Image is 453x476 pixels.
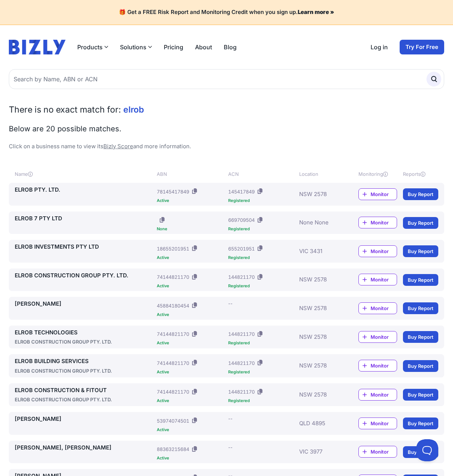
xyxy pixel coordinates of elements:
[157,359,189,367] div: 74144821170
[15,357,154,366] a: ELROB BUILDING SERVICES
[228,444,233,451] div: --
[228,388,255,395] div: 144821170
[403,274,438,286] a: Buy Report
[228,170,296,178] div: ACN
[77,43,108,51] button: Products
[9,142,444,151] p: Click on a business name to view its and more information.
[228,256,296,260] div: Registered
[358,302,397,314] a: Monitor
[195,43,212,51] a: About
[358,170,397,178] div: Monitoring
[15,243,154,251] a: ELROB INVESTMENTS PTY LTD
[299,415,350,432] div: QLD 4895
[228,399,296,403] div: Registered
[15,328,154,337] a: ELROB TECHNOLOGIES
[299,170,350,178] div: Location
[299,271,350,288] div: NSW 2578
[228,370,296,374] div: Registered
[400,40,444,54] a: Try For Free
[157,456,225,460] div: Active
[403,302,438,314] a: Buy Report
[15,415,154,423] a: [PERSON_NAME]
[403,418,438,429] a: Buy Report
[299,214,350,231] div: None None
[371,276,397,283] span: Monitor
[9,104,121,115] span: There is no exact match for:
[15,214,154,223] a: ELROB 7 PTY LTD
[164,43,183,51] a: Pricing
[228,273,255,281] div: 144821170
[15,386,154,395] a: ELROB CONSTRUCTION & FITOUT
[403,170,438,178] div: Reports
[358,360,397,372] a: Monitor
[371,420,397,427] span: Monitor
[403,389,438,401] a: Buy Report
[358,274,397,285] a: Monitor
[157,445,189,453] div: 88363215684
[157,428,225,432] div: Active
[358,245,397,257] a: Monitor
[228,330,255,338] div: 144821170
[9,69,444,89] input: Search by Name, ABN or ACN
[123,104,144,115] span: elrob
[157,302,189,309] div: 45884180454
[228,284,296,288] div: Registered
[224,43,237,51] a: Blog
[358,389,397,401] a: Monitor
[299,357,350,374] div: NSW 2578
[15,367,154,374] div: ELROB CONSTRUCTION GROUP PTY. LTD.
[157,170,225,178] div: ABN
[228,359,255,367] div: 144821170
[403,360,438,372] a: Buy Report
[9,9,444,16] h4: 🎁 Get a FREE Risk Report and Monitoring Credit when you sign up.
[157,273,189,281] div: 74144821170
[103,143,133,150] a: Bizly Score
[157,341,225,345] div: Active
[403,188,438,200] a: Buy Report
[298,8,334,15] a: Learn more »
[371,448,397,455] span: Monitor
[120,43,152,51] button: Solutions
[299,300,350,317] div: NSW 2578
[157,370,225,374] div: Active
[403,446,438,458] a: Buy Report
[358,418,397,429] a: Monitor
[371,43,388,51] a: Log in
[15,271,154,280] a: ELROB CONSTRUCTION GROUP PTY. LTD.
[15,444,154,452] a: [PERSON_NAME], [PERSON_NAME]
[228,415,233,422] div: --
[403,245,438,257] a: Buy Report
[299,328,350,346] div: NSW 2578
[228,227,296,231] div: Registered
[157,188,189,195] div: 78145417849
[228,341,296,345] div: Registered
[371,248,397,255] span: Monitor
[403,217,438,229] a: Buy Report
[358,217,397,228] a: Monitor
[15,338,154,345] div: ELROB CONSTRUCTION GROUP PTY. LTD.
[15,170,154,178] div: Name
[371,305,397,312] span: Monitor
[371,391,397,398] span: Monitor
[15,186,154,194] a: ELROB PTY. LTD.
[15,300,154,308] a: [PERSON_NAME]
[299,243,350,260] div: VIC 3431
[157,245,189,252] div: 18655201951
[299,444,350,461] div: VIC 3977
[416,439,438,461] iframe: Toggle Customer Support
[403,331,438,343] a: Buy Report
[299,186,350,203] div: NSW 2578
[358,331,397,343] a: Monitor
[358,188,397,200] a: Monitor
[157,313,225,317] div: Active
[157,399,225,403] div: Active
[358,446,397,458] a: Monitor
[157,199,225,203] div: Active
[9,124,121,133] span: Below are 20 possible matches.
[157,227,225,231] div: None
[228,199,296,203] div: Registered
[157,330,189,338] div: 74144821170
[228,300,233,307] div: --
[15,396,154,403] div: ELROB CONSTRUCTION GROUP PTY. LTD.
